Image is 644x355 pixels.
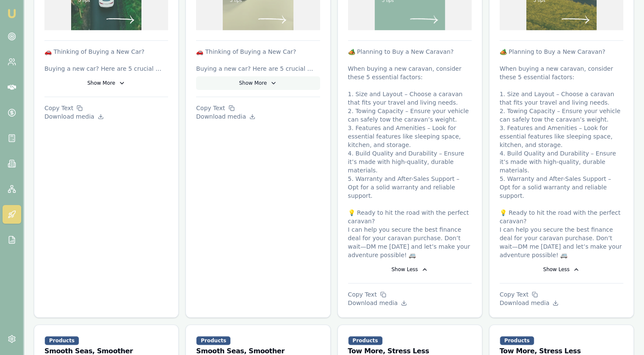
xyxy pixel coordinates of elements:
[500,47,623,259] p: 🏕️ Planning to Buy a New Caravan? When buying a new caravan, consider these 5 essential factors: ...
[500,336,534,345] div: Products
[196,76,320,90] button: Show More
[196,336,231,345] div: Products
[44,104,168,112] p: Copy Text
[44,47,168,73] p: 🚗 Thinking of Buying a New Car? Buying a new car? Here are 5 crucial factors to consider: 1. Set ...
[44,112,168,121] p: Download media
[500,263,623,276] button: Show Less
[196,112,320,121] p: Download media
[348,47,472,259] p: 🏕️ Planning to Buy a New Caravan? When buying a new caravan, consider these 5 essential factors: ...
[44,76,168,90] button: Show More
[348,299,472,307] p: Download media
[196,47,320,73] p: 🚗 Thinking of Buying a New Car? Buying a new car? Here are 5 crucial factors to consider: 1. Set ...
[348,348,472,355] h3: Tow More, Stress Less
[500,348,623,355] h3: Tow More, Stress Less
[7,8,17,19] img: emu-icon-u.png
[500,290,623,299] p: Copy Text
[348,263,472,276] button: Show Less
[348,290,472,299] p: Copy Text
[44,336,79,345] div: Products
[196,104,320,112] p: Copy Text
[500,299,623,307] p: Download media
[348,336,383,345] div: Products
